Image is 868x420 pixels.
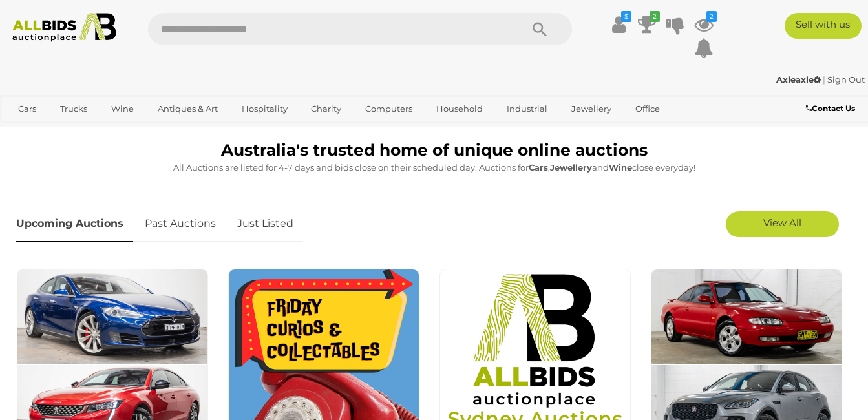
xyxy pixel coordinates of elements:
a: Sign Out [827,74,865,85]
img: Allbids.com.au [6,13,122,42]
a: Charity [302,98,350,120]
a: Computers [357,98,421,120]
a: Industrial [498,98,556,120]
a: Hospitality [233,98,296,120]
a: Household [428,98,491,120]
i: 2 [650,11,660,22]
a: Antiques & Art [149,98,226,120]
a: 2 [694,13,714,36]
a: Contact Us [806,101,858,116]
a: Cars [10,98,45,120]
p: All Auctions are listed for 4-7 days and bids close on their scheduled day. Auctions for , and cl... [16,160,852,175]
a: View All [726,211,839,237]
a: $ [609,13,628,36]
a: 2 [637,13,657,36]
span: View All [763,216,801,229]
a: Trucks [52,98,96,120]
i: $ [621,11,631,22]
b: Contact Us [806,103,855,113]
a: Sell with us [785,13,862,39]
a: Just Listed [228,205,303,243]
i: 2 [706,11,717,22]
strong: Cars [529,162,548,173]
span: | [823,74,825,85]
strong: Jewellery [550,162,592,173]
a: [GEOGRAPHIC_DATA] [60,120,169,141]
strong: Axleaxle [776,74,821,85]
strong: Wine [609,162,632,173]
a: Wine [103,98,142,120]
a: Upcoming Auctions [16,205,133,243]
button: Search [507,13,572,45]
a: Sports [10,120,53,141]
a: Office [627,98,668,120]
a: Past Auctions [135,205,226,243]
h1: Australia's trusted home of unique online auctions [16,142,852,160]
a: Jewellery [563,98,620,120]
a: Axleaxle [776,74,823,85]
